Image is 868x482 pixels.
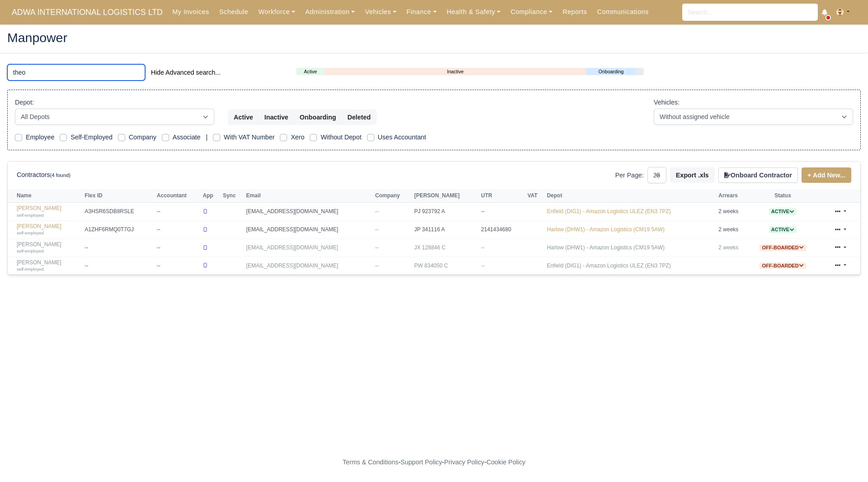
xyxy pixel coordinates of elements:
span: -- [375,244,379,251]
td: -- [82,239,155,257]
a: Active [769,208,797,215]
a: Harlow (DHW1) - Amazon Logistics (CM19 5AW) [547,244,665,251]
a: My Invoices [167,3,214,21]
button: Onboard Contractor [718,167,798,183]
a: Enfield (DIG1) - Amazon Logistics ULEZ (EN3 7PZ) [547,262,671,269]
span: Off-boarded [759,262,806,269]
input: Search... [682,4,818,21]
small: self-employed [17,213,44,218]
a: ADWA INTERNATIONAL LOGISTICS LTD [7,4,167,21]
td: PW 834050 C [412,257,479,274]
td: PJ 923792 A [412,203,479,221]
td: 2 weeks [716,239,749,257]
td: -- [155,221,201,239]
small: self-employed [17,267,44,272]
td: 2141434680 [479,221,525,239]
td: [EMAIL_ADDRESS][DOMAIN_NAME] [244,221,373,239]
label: Per Page: [615,170,644,181]
a: Vehicles [360,3,401,21]
label: Uses Accountant [378,132,426,143]
td: -- [155,239,201,257]
a: Communications [592,3,654,21]
td: 2 weeks [716,221,749,239]
td: [EMAIL_ADDRESS][DOMAIN_NAME] [244,257,373,274]
th: Arrears [716,189,749,203]
button: Active [228,110,259,125]
h6: Contractors [17,171,71,179]
td: -- [82,257,155,274]
a: Active [769,226,797,233]
small: (4 found) [50,172,71,178]
a: Reports [557,3,592,21]
a: Off-boarded [759,262,806,269]
small: self-employed [17,248,44,253]
label: Vehicles: [654,97,679,108]
h2: Manpower [7,31,861,44]
th: Email [244,189,373,203]
div: Manpower [0,24,868,53]
label: Self-Employed [71,132,113,143]
a: Off-boarded [759,244,806,251]
a: Support Policy [401,458,442,466]
label: With VAT Number [224,132,274,143]
button: Onboarding [294,110,342,125]
td: A3HSR6SDB8RSLE [82,203,155,221]
th: VAT [525,189,545,203]
td: JP 341116 A [412,221,479,239]
td: -- [479,257,525,274]
a: Finance [401,3,442,21]
td: 2 weeks [716,203,749,221]
td: [EMAIL_ADDRESS][DOMAIN_NAME] [244,203,373,221]
td: -- [155,257,201,274]
span: -- [375,226,379,233]
td: A1ZHF6RMQ0T7GJ [82,221,155,239]
td: -- [479,203,525,221]
button: Inactive [259,110,294,125]
label: Company [129,132,156,143]
a: Compliance [505,3,557,21]
a: Terms & Conditions [343,458,398,466]
td: -- [479,239,525,257]
span: | [206,134,208,141]
small: self-employed [17,230,44,235]
label: Depot: [15,97,34,108]
a: Privacy Policy [444,458,485,466]
a: Administration [300,3,360,21]
input: Search (by name, email, transporter id) ... [7,64,145,81]
a: + Add New... [802,167,851,183]
a: Harlow (DHW1) - Amazon Logistics (CM19 5AW) [547,226,665,233]
th: Company [373,189,412,203]
label: Xero [291,132,304,143]
td: -- [155,203,201,221]
a: Cookie Policy [486,458,525,466]
th: Flex ID [82,189,155,203]
a: [PERSON_NAME] self-employed [17,205,80,218]
a: [PERSON_NAME] self-employed [17,223,80,236]
span: -- [375,208,379,215]
iframe: Chat Widget [823,439,868,482]
div: + Add New... [798,167,851,183]
a: Onboarding [586,68,636,76]
a: Schedule [214,3,253,21]
a: Enfield (DIG1) - Amazon Logistics ULEZ (EN3 7PZ) [547,208,671,215]
th: Depot [545,189,717,203]
label: Associate [173,132,201,143]
th: Sync [221,189,244,203]
a: Workforce [253,3,300,21]
th: Status [749,189,817,203]
button: Deleted [341,110,376,125]
td: JX 128846 C [412,239,479,257]
button: Hide Advanced search... [145,65,226,80]
label: Without Depot [321,132,361,143]
td: [EMAIL_ADDRESS][DOMAIN_NAME] [244,239,373,257]
th: App [200,189,221,203]
th: Name [8,189,82,203]
th: Accountant [155,189,201,203]
a: Inactive [325,68,586,76]
label: Employee [26,132,54,143]
a: Active [296,68,325,76]
a: [PERSON_NAME] self-employed [17,259,80,272]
